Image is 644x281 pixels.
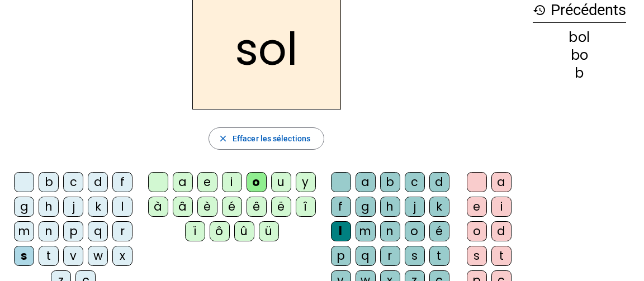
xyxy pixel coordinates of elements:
div: e [197,172,217,192]
div: s [467,246,487,266]
div: m [356,221,376,241]
div: v [63,246,83,266]
div: o [247,172,267,192]
div: w [88,246,108,266]
div: t [39,246,59,266]
div: s [14,246,34,266]
div: a [491,172,512,192]
div: c [405,172,425,192]
div: p [331,246,351,266]
mat-icon: close [218,134,228,144]
div: f [112,172,132,192]
div: è [197,197,217,217]
div: k [429,197,449,217]
div: m [14,221,34,241]
div: n [39,221,59,241]
div: j [63,197,83,217]
div: j [405,197,425,217]
div: b [533,66,626,80]
div: a [356,172,376,192]
div: b [39,172,59,192]
div: d [491,221,512,241]
mat-icon: history [533,3,546,17]
div: ü [259,221,279,241]
div: t [429,246,449,266]
div: f [331,197,351,217]
div: n [380,221,400,241]
div: q [356,246,376,266]
div: h [380,197,400,217]
div: à [148,197,168,217]
div: r [380,246,400,266]
div: â [173,197,193,217]
div: l [331,221,351,241]
div: e [467,197,487,217]
div: ë [271,197,291,217]
div: u [271,172,291,192]
div: g [14,197,34,217]
div: y [296,172,316,192]
div: s [405,246,425,266]
div: o [467,221,487,241]
div: ê [247,197,267,217]
div: bol [533,31,626,44]
div: g [356,197,376,217]
div: h [39,197,59,217]
div: û [234,221,254,241]
div: i [491,197,512,217]
div: c [63,172,83,192]
div: o [405,221,425,241]
div: d [429,172,449,192]
div: x [112,246,132,266]
div: r [112,221,132,241]
div: a [173,172,193,192]
div: é [429,221,449,241]
div: d [88,172,108,192]
button: Effacer les sélections [209,127,324,150]
div: t [491,246,512,266]
div: ô [210,221,230,241]
div: i [222,172,242,192]
span: Effacer les sélections [233,132,310,145]
div: î [296,197,316,217]
div: é [222,197,242,217]
div: q [88,221,108,241]
div: b [380,172,400,192]
div: p [63,221,83,241]
div: k [88,197,108,217]
div: l [112,197,132,217]
div: ï [185,221,205,241]
div: bo [533,49,626,62]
